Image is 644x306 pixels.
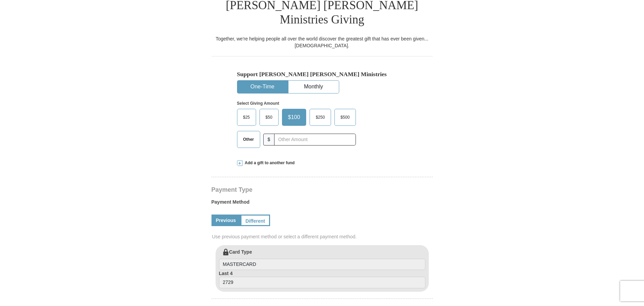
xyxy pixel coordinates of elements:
span: $500 [337,112,353,122]
span: Add a gift to another fund [242,160,295,166]
label: Payment Method [211,199,433,209]
span: $25 [240,112,253,122]
a: Different [240,215,270,226]
span: $100 [285,112,304,122]
input: Card Type [219,259,425,270]
button: Monthly [288,81,339,93]
span: $250 [312,112,328,122]
input: Last 4 [219,277,425,288]
span: $50 [262,112,276,122]
strong: Select Giving Amount [237,101,279,106]
a: Previous [211,215,240,226]
span: $ [263,134,275,146]
div: Together, we're helping people all over the world discover the greatest gift that has ever been g... [211,35,433,49]
label: Card Type [219,249,425,270]
h5: Support [PERSON_NAME] [PERSON_NAME] Ministries [237,71,407,78]
span: Use previous payment method or select a different payment method. [212,233,434,240]
button: One-Time [237,81,288,93]
span: Other [240,134,257,144]
label: Last 4 [219,270,425,288]
input: Other Amount [274,134,356,146]
h4: Payment Type [211,187,433,192]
